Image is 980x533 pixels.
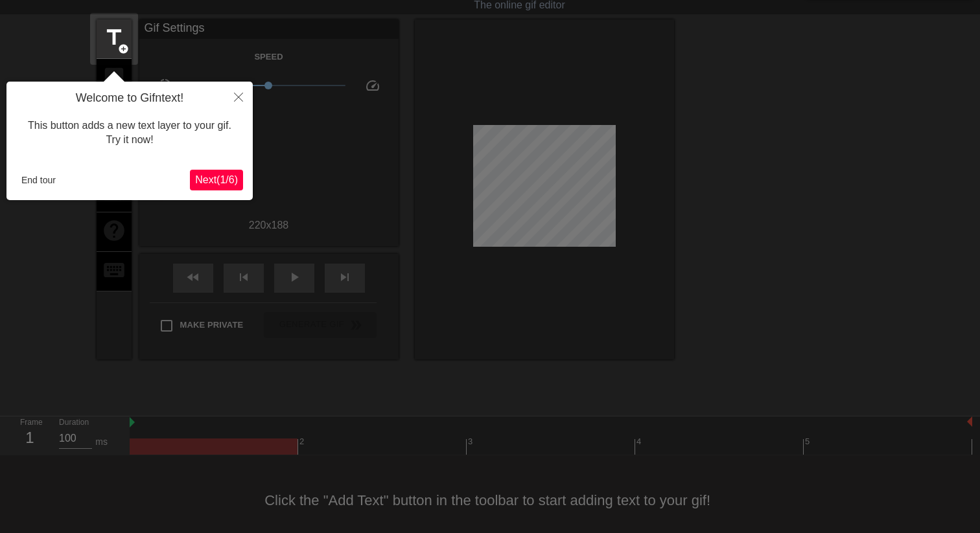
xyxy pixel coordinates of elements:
span: Next ( 1 / 6 ) [195,174,238,185]
h4: Welcome to Gifntext! [16,91,243,106]
button: Close [224,82,253,111]
div: This button adds a new text layer to your gif. Try it now! [16,106,243,161]
button: Next [190,170,243,190]
button: End tour [16,170,61,190]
